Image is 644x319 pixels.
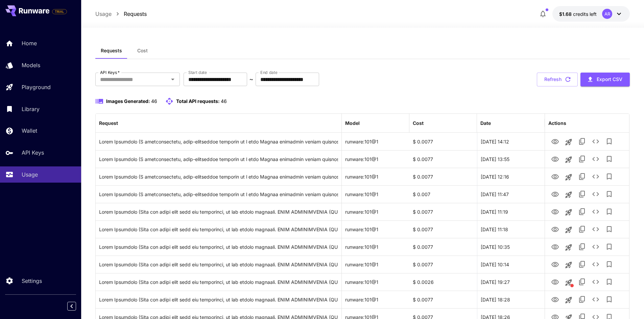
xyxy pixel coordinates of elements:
[602,293,616,306] button: Add to library
[548,275,562,289] button: View Image
[260,70,277,75] label: End date
[409,273,477,291] div: $ 0.0026
[67,302,76,311] button: Collapse sidebar
[409,185,477,203] div: $ 0.007
[562,258,575,272] button: Launch in playground
[342,150,409,168] div: runware:101@1
[537,73,578,86] button: Refresh
[562,153,575,166] button: Launch in playground
[95,10,112,18] a: Usage
[573,11,597,17] span: credits left
[409,291,477,308] div: $ 0.0077
[602,222,616,236] button: Add to library
[575,275,589,289] button: Copy TaskUUID
[477,133,545,150] div: 10 Aug, 2025 14:12
[124,10,147,18] a: Requests
[477,238,545,256] div: 10 Aug, 2025 10:35
[602,205,616,218] button: Add to library
[602,187,616,201] button: Add to library
[602,275,616,289] button: Add to library
[548,187,562,201] button: View Image
[559,10,597,18] div: $1.6807
[602,9,612,19] div: AR
[548,205,562,218] button: View Image
[562,293,575,307] button: Launch in playground
[342,168,409,185] div: runware:101@1
[101,48,122,54] span: Requests
[342,185,409,203] div: runware:101@1
[342,133,409,150] div: runware:101@1
[99,120,118,126] div: Request
[99,291,338,308] div: Click to copy prompt
[249,75,253,83] p: ~
[221,98,227,104] span: 46
[137,48,148,54] span: Cost
[345,120,360,126] div: Model
[548,120,566,126] div: Actions
[99,133,338,150] div: Click to copy prompt
[589,240,602,254] button: See details
[589,275,602,289] button: See details
[99,151,338,168] div: Click to copy prompt
[409,168,477,185] div: $ 0.0077
[413,120,424,126] div: Cost
[342,220,409,238] div: runware:101@1
[99,186,338,203] div: Click to copy prompt
[575,293,589,306] button: Copy TaskUUID
[548,257,562,271] button: View Image
[548,134,562,148] button: View Image
[559,11,573,17] span: $1.68
[562,241,575,254] button: Launch in playground
[548,222,562,236] button: View Image
[99,238,338,256] div: Click to copy prompt
[342,203,409,220] div: runware:101@1
[589,170,602,183] button: See details
[95,10,147,18] nav: breadcrumb
[575,205,589,218] button: Copy TaskUUID
[477,273,545,291] div: 09 Aug, 2025 19:27
[602,170,616,183] button: Add to library
[548,169,562,183] button: View Image
[589,135,602,148] button: See details
[151,98,157,104] span: 46
[575,135,589,148] button: Copy TaskUUID
[477,150,545,168] div: 10 Aug, 2025 13:55
[99,273,338,291] div: Click to copy prompt
[22,277,42,285] p: Settings
[562,135,575,149] button: Launch in playground
[575,152,589,166] button: Copy TaskUUID
[562,188,575,202] button: Launch in playground
[99,168,338,185] div: Click to copy prompt
[342,238,409,256] div: runware:101@1
[99,221,338,238] div: Click to copy prompt
[562,276,575,289] button: This request includes a reference image. Clicking this will load all other parameters, but for pr...
[409,256,477,273] div: $ 0.0077
[477,256,545,273] div: 10 Aug, 2025 10:14
[477,220,545,238] div: 10 Aug, 2025 11:18
[409,238,477,256] div: $ 0.0077
[99,256,338,273] div: Click to copy prompt
[22,105,40,113] p: Library
[72,300,81,312] div: Collapse sidebar
[409,220,477,238] div: $ 0.0077
[589,152,602,166] button: See details
[99,203,338,220] div: Click to copy prompt
[409,133,477,150] div: $ 0.0077
[548,152,562,166] button: View Image
[602,135,616,148] button: Add to library
[342,291,409,308] div: runware:101@1
[106,98,150,104] span: Images Generated:
[580,73,630,86] button: Export CSV
[575,222,589,236] button: Copy TaskUUID
[176,98,220,104] span: Total API requests:
[22,39,37,47] p: Home
[409,203,477,220] div: $ 0.0077
[562,206,575,219] button: Launch in playground
[562,223,575,237] button: Launch in playground
[168,75,177,84] button: Open
[548,240,562,254] button: View Image
[477,203,545,220] div: 10 Aug, 2025 11:19
[562,170,575,184] button: Launch in playground
[552,6,630,22] button: $1.6807AR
